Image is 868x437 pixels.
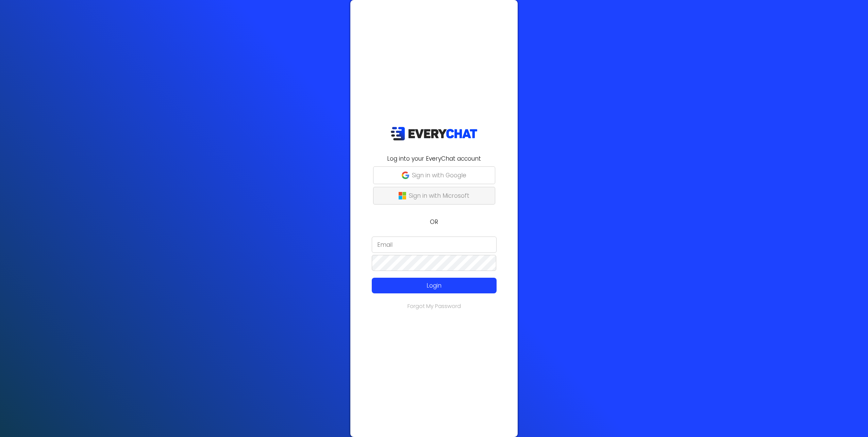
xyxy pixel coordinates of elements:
a: Forgot My Password [407,302,461,310]
input: Email [372,237,497,253]
p: Login [384,281,484,290]
p: Sign in with Google [412,171,466,180]
img: EveryChat_logo_dark.png [390,127,478,141]
p: Sign in with Microsoft [409,191,469,200]
p: OR [354,217,514,226]
h2: Log into your EveryChat account [354,154,514,163]
img: microsoft-logo.png [399,192,406,199]
button: Sign in with Google [373,166,495,184]
button: Login [372,278,497,293]
button: Sign in with Microsoft [373,187,495,205]
img: google-g.png [402,172,409,179]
